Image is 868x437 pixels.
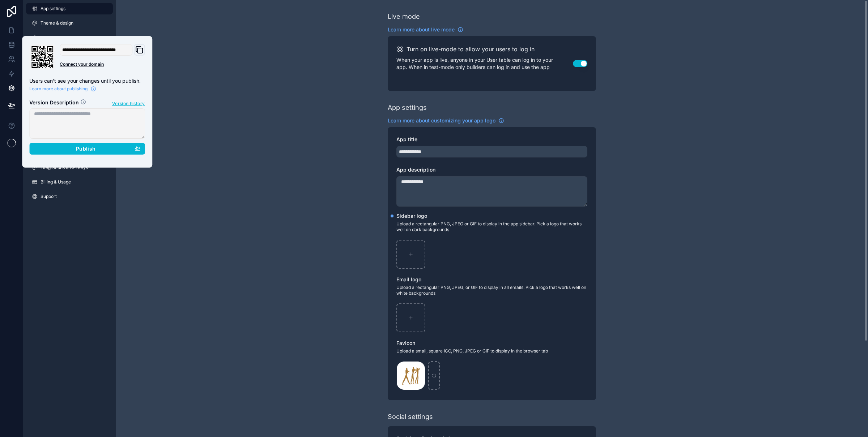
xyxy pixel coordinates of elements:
[41,6,65,12] span: App settings
[396,136,417,142] span: App title
[26,176,113,188] a: Billing & Usage
[29,86,88,92] span: Learn more about publishing
[29,99,79,107] h2: Version Description
[396,348,587,354] span: Upload a small, square ICO, PNG, JPEG or GIF to display in the browser tab
[396,166,435,173] span: App description
[26,32,113,43] a: Progressive Web App
[388,117,504,124] a: Learn more about customizing your app logo
[41,35,84,40] span: Progressive Web App
[396,340,415,346] span: Favicon
[60,44,145,70] div: Domain and Custom Link
[41,194,57,199] span: Support
[29,86,96,92] a: Learn more about publishing
[388,103,427,113] div: App settings
[396,56,573,71] p: When your app is live, anyone in your User table can log in to your app. When in test-mode only b...
[26,17,113,29] a: Theme & design
[396,221,587,233] span: Upload a rectangular PNG, JPEG or GIF to display in the app sidebar. Pick a logo that works well ...
[396,276,421,282] span: Email logo
[388,26,463,33] a: Learn more about live mode
[26,162,113,173] a: Integrations & API Keys
[388,26,455,33] span: Learn more about live mode
[396,213,427,219] span: Sidebar logo
[388,412,433,422] div: Social settings
[388,117,495,124] span: Learn more about customizing your app logo
[41,179,71,185] span: Billing & Usage
[76,146,95,152] span: Publish
[26,3,113,14] a: App settings
[388,12,420,22] div: Live mode
[41,165,88,170] span: Integrations & API Keys
[60,61,145,67] a: Connect your domain
[407,45,535,53] h2: Turn on live-mode to allow your users to log in
[396,285,587,296] span: Upload a rectangular PNG, JPEG, or GIF to display in all emails. Pick a logo that works well on w...
[112,99,145,107] button: Version history
[26,191,113,202] a: Support
[41,20,73,26] span: Theme & design
[29,77,145,85] p: Users can't see your changes until you publish.
[29,143,145,155] button: Publish
[112,99,145,107] span: Version history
